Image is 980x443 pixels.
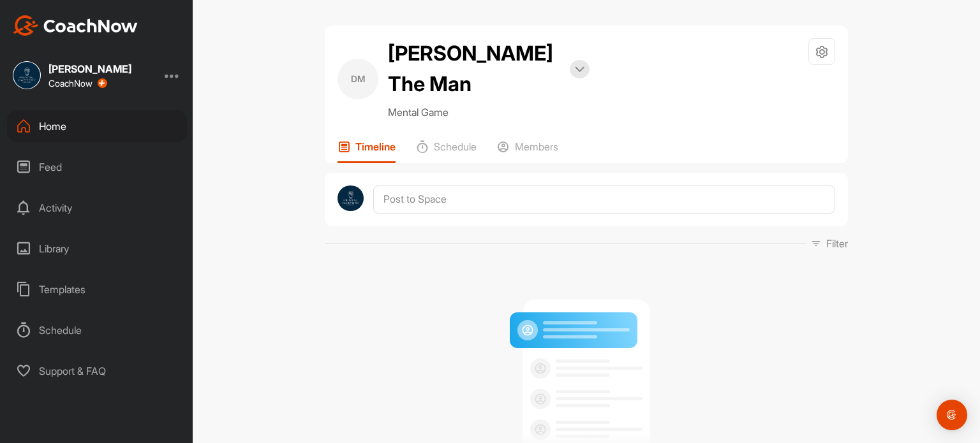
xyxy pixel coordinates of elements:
div: CoachNow [48,78,107,89]
img: CoachNow [13,15,138,36]
div: Schedule [7,314,187,346]
p: Members [515,140,558,153]
p: Mental Game [388,105,590,120]
div: [PERSON_NAME] [48,64,131,74]
img: arrow-down [575,66,584,73]
h2: [PERSON_NAME] The Man [388,38,560,99]
img: avatar [338,185,364,212]
div: Home [7,110,187,142]
div: Support & FAQ [7,355,187,387]
div: Activity [7,192,187,224]
img: square_6924c07f8722a1c3f729b8c0cf8ba8b1.jpg [13,61,41,89]
div: Open Intercom Messenger [937,400,967,430]
p: Filter [826,236,848,251]
p: Schedule [434,140,477,153]
div: Templates [7,273,187,305]
p: Timeline [355,140,396,153]
div: Feed [7,151,187,183]
div: Library [7,233,187,265]
div: DM [338,59,378,99]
